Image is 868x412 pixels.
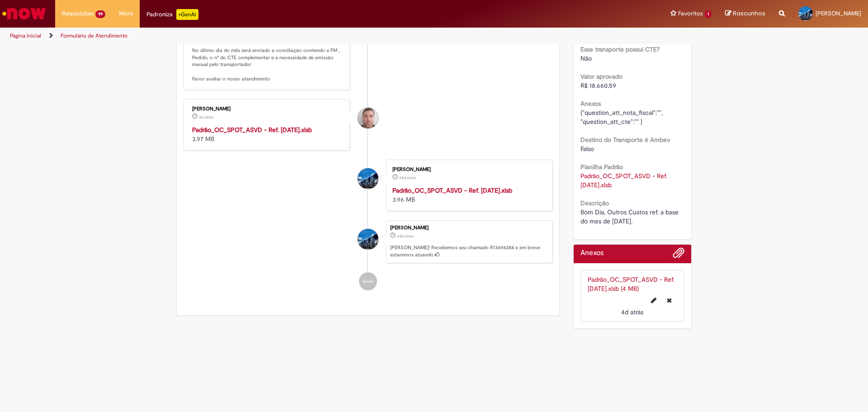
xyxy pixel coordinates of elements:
div: 3.97 MB [192,125,343,143]
time: 27/09/2025 16:56:48 [621,308,643,316]
p: [PERSON_NAME]! Recebemos seu chamado R13494384 e em breve estaremos atuando. [390,244,547,258]
a: Formulário de Atendimento [61,32,127,39]
div: Padroniza [146,9,198,20]
span: Bom Dia, Outros Custos ref. a base do mes de [DATE]. [580,208,680,225]
button: Excluir Padrão_OC_SPOT_ASVD - Ref. Agosto 2025.xlsb [661,293,677,308]
time: 08/09/2025 11:31:01 [399,175,416,180]
a: Padrão_OC_SPOT_ASVD - Ref. [DATE].xlsb (4 MB) [588,275,675,293]
ul: Trilhas de página [7,28,572,44]
b: Planilha Padrão [580,163,623,171]
button: Editar nome de arquivo Padrão_OC_SPOT_ASVD - Ref. Agosto 2025.xlsb [646,293,662,308]
a: Rascunhos [725,9,765,18]
h2: Anexos [580,249,604,257]
a: Página inicial [10,32,41,39]
a: Padrão_OC_SPOT_ASVD - Ref. [DATE].xlsb [392,186,512,194]
a: Download de Padrão_OC_SPOT_ASVD - Ref. Agosto 2025.xlsb [580,172,669,189]
span: 24d atrás [397,233,414,239]
span: Requisições [62,9,94,18]
b: Anexos [580,99,601,108]
span: More [119,9,133,18]
span: Falso [580,145,594,153]
div: [PERSON_NAME] [390,225,547,231]
span: 24d atrás [399,175,416,180]
button: Adicionar anexos [673,247,684,263]
li: Wellynton Gonçalves [184,220,552,264]
span: 4d atrás [199,114,213,120]
div: 3.96 MB [392,186,543,204]
span: Não [580,54,592,62]
a: Padrão_OC_SPOT_ASVD - Ref. [DATE].xlsb [192,126,312,134]
time: 08/09/2025 11:31:41 [397,233,414,239]
span: {"question_att_nota_fiscal":"", "question_att_cte":"" } [580,109,665,126]
span: [PERSON_NAME] [816,9,861,17]
span: 99 [95,10,105,18]
span: Rascunhos [733,9,765,18]
b: Valor aprovado [580,72,623,81]
span: R$ 18.660,59 [580,81,616,90]
time: 27/09/2025 16:56:48 [199,114,213,120]
img: ServiceNow [1,5,47,23]
b: Destino do Transporte é Ambev [580,136,670,144]
div: Luiz Carlos Barsotti Filho [358,108,378,128]
b: Esse transporte possui CTE? [580,45,660,53]
span: 1 [705,10,712,18]
p: +GenAi [176,9,198,20]
div: [PERSON_NAME] [392,167,543,172]
span: Favoritos [678,9,703,18]
b: Descrição [580,199,609,207]
div: [PERSON_NAME] [192,106,343,112]
span: 4d atrás [621,308,643,316]
div: Wellynton Gonçalves [358,229,378,250]
div: Wellynton Gonçalves [358,168,378,189]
